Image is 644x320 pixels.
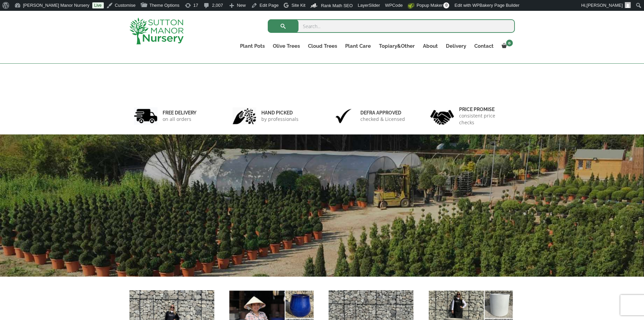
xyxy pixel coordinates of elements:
p: checked & Licensed [360,116,405,123]
a: Cloud Trees [304,41,341,51]
input: Search... [268,19,515,33]
span: 0 [506,40,513,46]
span: Site Kit [291,3,305,8]
a: Contact [470,41,498,51]
a: 0 [498,41,515,51]
img: 3.jpg [332,107,355,125]
a: About [419,41,442,51]
a: Delivery [442,41,470,51]
h6: Price promise [459,106,510,112]
span: 0 [443,2,449,8]
img: 4.jpg [430,106,454,126]
p: on all orders [163,116,196,123]
img: 2.jpg [233,107,256,125]
img: logo [129,18,184,44]
img: 1.jpg [134,107,158,125]
h6: FREE DELIVERY [163,110,196,116]
span: Rank Math SEO [321,3,353,8]
h6: Defra approved [360,110,405,116]
a: Live [92,2,104,8]
p: by professionals [261,116,299,123]
h6: hand picked [261,110,299,116]
span: [PERSON_NAME] [587,3,623,8]
a: Topiary&Other [375,41,419,51]
a: Plant Care [341,41,375,51]
a: Olive Trees [269,41,304,51]
p: consistent price checks [459,112,510,126]
a: Plant Pots [236,41,269,51]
